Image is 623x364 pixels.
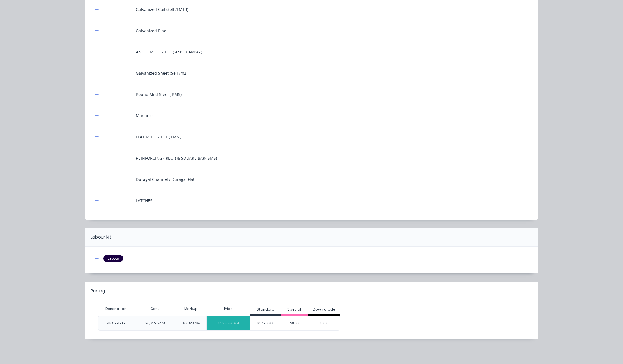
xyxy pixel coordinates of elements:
[250,316,281,330] div: $17,200.00
[136,49,202,55] div: ANGLE MILD STEEL ( AMS & AMSG )
[91,288,105,294] div: Pricing
[106,321,126,326] div: SILO 55T-35°
[134,316,176,331] div: $6,315.6278
[136,176,195,182] div: Duragal Channel / Duragal Flat
[103,255,123,262] div: Labour
[136,91,182,97] div: Round Mild Steel ( RMS)
[136,70,187,76] div: Galvanized Sheet (Sell /m2)
[206,303,250,314] div: Price
[281,316,308,330] div: $0.00
[136,198,152,204] div: LATCHES
[257,307,274,312] div: Standard
[101,302,131,316] div: Description
[176,303,207,314] div: Markup
[308,316,340,330] div: $0.00
[134,303,176,314] div: Cost
[207,316,250,330] div: $16,853.6364
[136,113,153,119] div: Manhole
[136,134,181,140] div: FLAT MILD STEEL ( FMS )
[91,234,111,241] div: Labour kit
[313,307,335,312] div: Down grade
[136,28,166,34] div: Galvanized Pipe
[136,155,217,161] div: REINFORCING ( REO ) & SQUARE BAR( SMS)
[287,307,301,312] div: Special
[176,316,207,331] div: 166.8561%
[136,7,188,12] div: Galvanized Coil (Sell /LMTR)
